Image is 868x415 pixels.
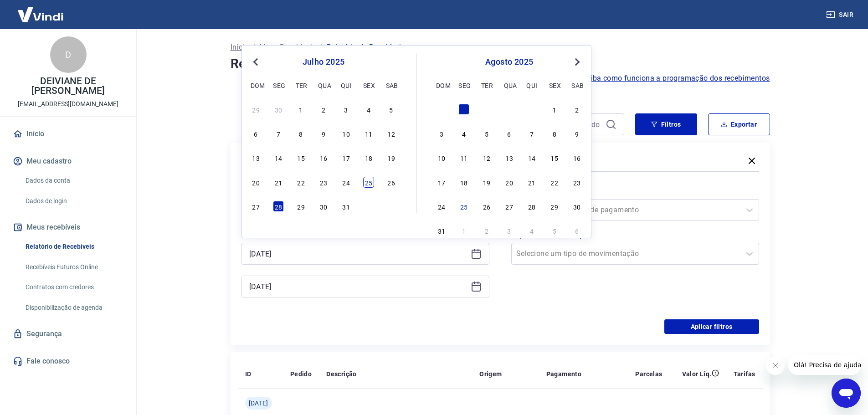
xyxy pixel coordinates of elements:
div: D [50,36,87,73]
div: Choose segunda-feira, 28 de julho de 2025 [458,104,469,115]
p: Pagamento [546,369,582,379]
div: Choose sábado, 6 de setembro de 2025 [571,225,582,236]
div: Choose quinta-feira, 7 de agosto de 2025 [526,128,537,139]
div: Choose sexta-feira, 15 de agosto de 2025 [549,152,560,163]
p: Pedido [290,369,312,379]
p: / [252,42,256,53]
div: Choose domingo, 31 de agosto de 2025 [436,225,447,236]
div: qui [341,80,352,91]
a: Fale conosco [11,351,125,371]
p: DEIVIANE DE [PERSON_NAME] [7,77,129,96]
div: Choose domingo, 13 de julho de 2025 [251,152,262,163]
div: Choose terça-feira, 29 de julho de 2025 [296,201,307,212]
div: Choose quarta-feira, 30 de julho de 2025 [318,201,329,212]
div: Choose segunda-feira, 7 de julho de 2025 [273,128,284,139]
div: Choose terça-feira, 19 de agosto de 2025 [481,177,492,188]
div: Choose segunda-feira, 14 de julho de 2025 [273,152,284,163]
div: Choose terça-feira, 8 de julho de 2025 [296,128,307,139]
div: Choose sábado, 19 de julho de 2025 [386,152,397,163]
img: Vindi [11,0,70,28]
div: Choose quinta-feira, 14 de agosto de 2025 [526,152,537,163]
div: Choose sexta-feira, 4 de julho de 2025 [363,104,374,115]
p: [EMAIL_ADDRESS][DOMAIN_NAME] [18,99,118,109]
iframe: Mensagem da empresa [788,355,861,375]
div: Choose sábado, 12 de julho de 2025 [386,128,397,139]
input: Data final [249,280,467,293]
div: Choose quinta-feira, 17 de julho de 2025 [341,152,352,163]
button: Meus recebíveis [11,217,125,237]
div: ter [296,80,307,91]
a: Saiba como funciona a programação dos recebimentos [582,73,770,84]
div: Choose terça-feira, 26 de agosto de 2025 [481,201,492,212]
a: Início [11,124,125,144]
div: Choose terça-feira, 29 de julho de 2025 [481,104,492,115]
p: Relatório de Recebíveis [327,42,405,53]
div: Choose domingo, 29 de junho de 2025 [251,104,262,115]
a: Relatório de Recebíveis [22,237,125,256]
div: Choose terça-feira, 15 de julho de 2025 [296,152,307,163]
div: Choose quarta-feira, 2 de julho de 2025 [318,104,329,115]
div: Choose quarta-feira, 9 de julho de 2025 [318,128,329,139]
div: Choose domingo, 3 de agosto de 2025 [436,128,447,139]
a: Dados da conta [22,171,125,190]
p: Origem [479,369,502,379]
div: Choose segunda-feira, 25 de agosto de 2025 [458,201,469,212]
span: Olá! Precisa de ajuda? [5,6,77,14]
div: sex [363,80,374,91]
div: dom [436,80,447,91]
div: Choose quinta-feira, 10 de julho de 2025 [341,128,352,139]
a: Disponibilização de agenda [22,298,125,317]
div: seg [458,80,469,91]
p: ID [245,369,252,379]
div: Choose sexta-feira, 29 de agosto de 2025 [549,201,560,212]
a: Início [231,42,249,53]
div: Choose sexta-feira, 1 de agosto de 2025 [363,201,374,212]
div: Choose domingo, 27 de julho de 2025 [436,104,447,115]
div: Choose quinta-feira, 31 de julho de 2025 [526,104,537,115]
div: Choose segunda-feira, 4 de agosto de 2025 [458,128,469,139]
div: Choose sexta-feira, 18 de julho de 2025 [363,152,374,163]
div: agosto 2025 [435,56,584,67]
div: Choose domingo, 27 de julho de 2025 [251,201,262,212]
p: Parcelas [635,369,662,379]
div: Choose sábado, 5 de julho de 2025 [386,104,397,115]
div: Choose domingo, 20 de julho de 2025 [251,177,262,188]
div: qua [318,80,329,91]
div: Choose terça-feira, 2 de setembro de 2025 [481,225,492,236]
div: Choose sexta-feira, 8 de agosto de 2025 [549,128,560,139]
div: month 2025-08 [435,102,584,237]
div: Choose sábado, 2 de agosto de 2025 [386,201,397,212]
div: seg [273,80,284,91]
div: Choose quarta-feira, 3 de setembro de 2025 [504,225,515,236]
div: month 2025-07 [249,102,398,213]
p: Meus Recebíveis [259,42,316,53]
div: Choose quinta-feira, 21 de agosto de 2025 [526,177,537,188]
div: Choose sábado, 23 de agosto de 2025 [571,177,582,188]
button: Meu cadastro [11,151,125,171]
div: ter [481,80,492,91]
div: Choose terça-feira, 1 de julho de 2025 [296,104,307,115]
div: Choose sexta-feira, 25 de julho de 2025 [363,177,374,188]
div: Choose sábado, 30 de agosto de 2025 [571,201,582,212]
div: sab [386,80,397,91]
div: Choose quarta-feira, 27 de agosto de 2025 [504,201,515,212]
div: Choose segunda-feira, 21 de julho de 2025 [273,177,284,188]
button: Exportar [708,113,770,135]
iframe: Fechar mensagem [766,357,785,375]
div: Choose domingo, 17 de agosto de 2025 [436,177,447,188]
div: Choose sexta-feira, 5 de setembro de 2025 [549,225,560,236]
div: Choose terça-feira, 12 de agosto de 2025 [481,152,492,163]
div: Choose quarta-feira, 13 de agosto de 2025 [504,152,515,163]
a: Dados de login [22,192,125,210]
div: Choose quinta-feira, 4 de setembro de 2025 [526,225,537,236]
div: Choose quinta-feira, 28 de agosto de 2025 [526,201,537,212]
label: Tipo de Movimentação [513,230,757,241]
p: Descrição [326,369,357,379]
input: Data inicial [249,247,467,261]
div: Choose domingo, 24 de agosto de 2025 [436,201,447,212]
p: Tarifas [734,369,755,379]
p: Valor Líq. [682,369,712,379]
iframe: Botão para abrir a janela de mensagens [832,379,861,408]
